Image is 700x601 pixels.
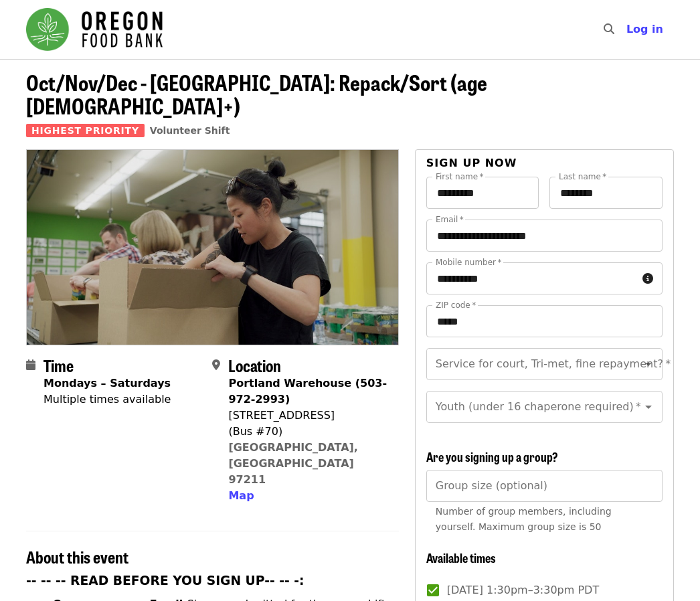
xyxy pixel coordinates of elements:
input: First name [426,177,539,209]
i: calendar icon [26,359,35,371]
span: Map [228,489,254,502]
strong: -- -- -- READ BEFORE YOU SIGN UP-- -- -: [26,574,304,588]
i: map-marker-alt icon [212,359,220,371]
span: Location [228,353,281,377]
span: Highest Priority [26,124,145,137]
span: [DATE] 1:30pm–3:30pm PDT [447,582,599,598]
strong: Mondays – Saturdays [43,377,171,390]
label: Email [436,216,464,224]
button: Log in [616,16,674,43]
button: Open [639,355,658,373]
span: Are you signing up a group? [426,448,558,465]
a: Volunteer Shift [150,125,230,136]
input: [object Object] [426,470,663,502]
span: Available times [426,549,496,566]
div: Multiple times available [43,392,171,408]
input: Last name [549,177,663,209]
div: [STREET_ADDRESS] [228,408,387,424]
button: Map [228,488,254,504]
span: Oct/Nov/Dec - [GEOGRAPHIC_DATA]: Repack/Sort (age [DEMOGRAPHIC_DATA]+) [26,66,487,121]
label: ZIP code [436,301,476,309]
label: First name [436,173,484,181]
input: Search [622,13,633,46]
span: Sign up now [426,157,517,169]
img: Oct/Nov/Dec - Portland: Repack/Sort (age 8+) organized by Oregon Food Bank [27,150,398,344]
img: Oregon Food Bank - Home [26,8,163,51]
button: Open [639,398,658,416]
span: Number of group members, including yourself. Maximum group size is 50 [436,506,612,532]
i: circle-info icon [642,272,653,285]
input: ZIP code [426,305,663,337]
span: Time [43,353,74,377]
span: Log in [626,23,663,35]
label: Mobile number [436,258,501,266]
strong: Portland Warehouse (503-972-2993) [228,377,387,406]
span: About this event [26,545,128,568]
a: [GEOGRAPHIC_DATA], [GEOGRAPHIC_DATA] 97211 [228,441,358,486]
label: Last name [559,173,606,181]
div: (Bus #70) [228,424,387,440]
input: Email [426,220,663,252]
i: search icon [604,23,614,35]
input: Mobile number [426,262,637,294]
